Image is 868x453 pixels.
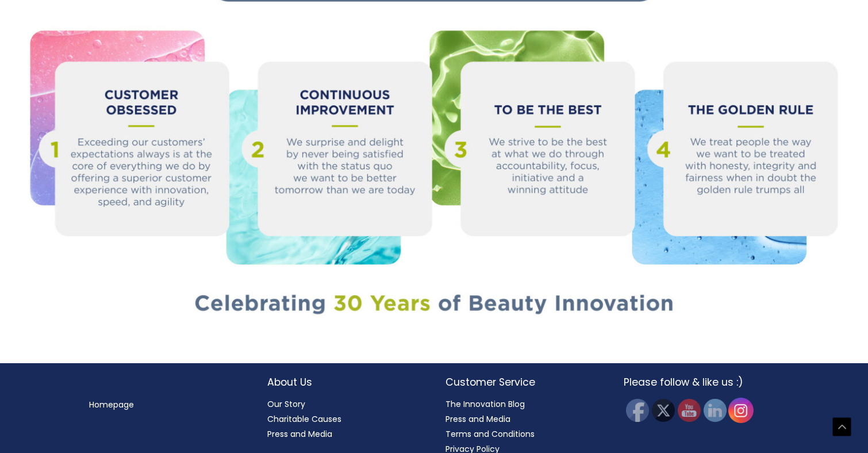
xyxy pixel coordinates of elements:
[624,375,779,390] h2: Please follow & like us :)
[267,398,305,410] a: Our Story
[267,375,423,390] h2: About Us
[267,428,332,440] a: Press and Media
[445,428,535,440] a: Terms and Conditions
[267,397,423,441] nav: About Us
[89,397,244,412] nav: Menu
[626,399,649,422] img: Facebook
[445,413,510,425] a: Press and Media
[652,399,675,422] img: Twitter
[445,398,525,410] a: The Innovation Blog
[267,413,341,425] a: Charitable Causes
[89,399,134,410] a: Homepage
[445,375,601,390] h2: Customer Service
